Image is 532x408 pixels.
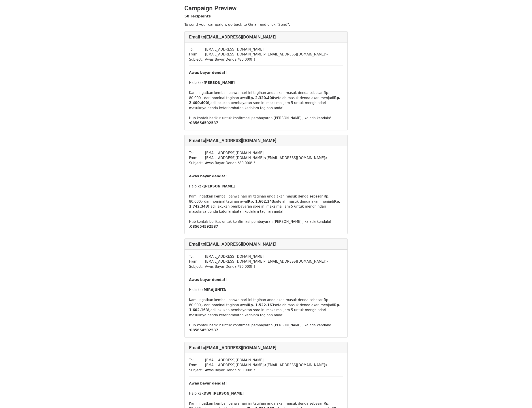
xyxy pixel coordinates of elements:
[190,328,218,332] b: 085654592537
[190,121,218,125] b: 085654592537
[189,254,205,259] td: To:
[205,57,328,62] td: Awas Bayar Denda *80.000!!!
[205,264,328,269] td: Awas Bayar Denda *80.000!!!
[248,303,274,307] b: Rp. 1.522.163
[189,151,205,156] td: To:
[204,288,226,292] b: MIRAJUNITA
[189,381,227,385] b: Awas bayar denda!!
[190,225,218,229] b: 085654592537
[205,358,328,363] td: [EMAIL_ADDRESS][DOMAIN_NAME]
[205,254,328,259] td: [EMAIL_ADDRESS][DOMAIN_NAME]
[189,278,227,282] b: Awas bayar denda!!
[184,14,211,18] strong: 50 recipients
[205,52,328,57] td: [EMAIL_ADDRESS][DOMAIN_NAME] < [EMAIL_ADDRESS][DOMAIN_NAME] >
[189,52,205,57] td: From:
[205,368,328,373] td: Awas Bayar Denda *80.000!!!
[189,345,343,350] h4: Email to [EMAIL_ADDRESS][DOMAIN_NAME]
[248,96,274,100] b: Rp. 2.320.400
[204,81,235,85] b: [PERSON_NAME]
[189,368,205,373] td: Subject:
[189,264,205,269] td: Subject:
[189,358,205,363] td: To:
[205,47,328,52] td: [EMAIL_ADDRESS][DOMAIN_NAME]
[189,277,343,333] div: Halo kak Kami ingatkan kembali bahwa hari ini tagihan anda akan masuk denda sebesar Rp. 80.000,- ...
[189,138,343,143] h4: Email to [EMAIL_ADDRESS][DOMAIN_NAME]
[205,151,328,156] td: [EMAIL_ADDRESS][DOMAIN_NAME]
[248,200,274,204] b: Rp. 1.662.343
[189,57,205,62] td: Subject:
[184,4,348,12] h2: Campaign Preview
[204,184,235,188] b: [PERSON_NAME]
[189,363,205,368] td: From:
[205,161,328,166] td: Awas Bayar Denda *80.000!!!
[189,241,343,247] h4: Email to [EMAIL_ADDRESS][DOMAIN_NAME]
[204,391,244,395] b: DWI [PERSON_NAME]
[189,174,227,178] b: Awas bayar denda!!
[189,259,205,264] td: From:
[189,155,205,161] td: From:
[205,155,328,161] td: [EMAIL_ADDRESS][DOMAIN_NAME] < [EMAIL_ADDRESS][DOMAIN_NAME] >
[189,34,343,40] h4: Email to [EMAIL_ADDRESS][DOMAIN_NAME]
[184,22,348,27] p: To send your campaign, go back to Gmail and click "Send".
[205,259,328,264] td: [EMAIL_ADDRESS][DOMAIN_NAME] < [EMAIL_ADDRESS][DOMAIN_NAME] >
[189,174,343,229] div: Halo kak Kami ingatkan kembali bahwa hari ini tagihan anda akan masuk denda sebesar Rp. 80.000,- ...
[189,161,205,166] td: Subject:
[189,70,343,126] div: Halo kak Kami ingatkan kembali bahwa hari ini tagihan anda akan masuk denda sebesar Rp. 80.000,- ...
[189,47,205,52] td: To:
[189,71,227,75] b: Awas bayar denda!!
[205,363,328,368] td: [EMAIL_ADDRESS][DOMAIN_NAME] < [EMAIL_ADDRESS][DOMAIN_NAME] >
